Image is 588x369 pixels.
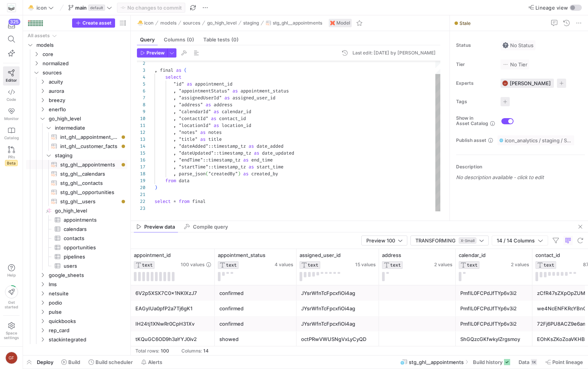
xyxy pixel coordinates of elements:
[49,298,126,307] span: podio
[155,67,157,73] span: ,
[456,43,494,48] span: Status
[179,198,189,204] span: from
[26,243,127,252] div: Press SPACE to select this row.
[142,262,153,268] span: TEXT
[251,157,273,163] span: end_time
[179,136,198,142] span: "title"
[456,174,585,180] p: No description available - click to edit
[64,262,119,270] span: users​​​​​​​​​
[3,282,20,312] button: Getstarted
[49,335,126,344] span: stackintegrated
[355,262,376,267] span: 15 values
[26,197,127,206] div: Press SPACE to select this row.
[68,359,80,365] span: Build
[158,18,178,28] button: models
[66,3,114,13] button: maindefault
[214,109,219,115] span: as
[26,169,127,178] div: Press SPACE to select this row.
[137,163,145,170] div: 17
[3,105,20,124] a: Monitor
[208,164,214,170] span: ::
[187,37,194,42] span: (0)
[155,198,171,204] span: select
[273,20,322,26] span: stg_ghl__appointments
[249,143,254,149] span: as
[179,95,222,101] span: "assignedUserId"
[456,81,494,86] span: Experts
[187,81,192,87] span: as
[232,88,238,94] span: as
[456,164,585,170] p: Description
[301,286,374,301] div: JYsrWfnTcFpcxfiOi4ag
[49,77,126,86] span: acuity
[218,252,265,258] span: appointment_status
[173,157,176,163] span: ,
[502,42,509,48] img: No status
[173,136,176,142] span: ,
[5,300,18,309] span: Get started
[497,237,538,244] span: 14 / 14 Columns
[208,129,222,135] span: notes
[211,115,216,122] span: as
[144,20,153,26] span: icon
[49,317,126,326] span: quickbooks
[456,138,486,143] span: Publish asset
[82,20,112,26] span: Create asset
[144,224,175,229] span: Preview data
[135,18,155,28] button: 🐣icon
[26,280,127,289] div: Press SPACE to select this row.
[4,116,19,121] span: Monitor
[3,124,20,143] a: Catalog
[179,109,211,115] span: "calendarId"
[3,261,20,281] button: Help
[179,157,203,163] span: "endTime"
[501,40,535,50] button: No statusNo Status
[330,21,335,25] img: undefined
[4,331,19,340] span: Space settings
[26,261,127,270] div: Press SPACE to select this row.
[206,102,211,108] span: as
[64,252,119,261] span: pipelines​​​​​​​​​
[26,215,127,224] div: Press SPACE to select this row.
[492,236,548,245] button: 14 / 14 Columns
[184,67,187,73] span: (
[497,135,574,145] button: icon_analytics / staging / STG_GHL__APPOINTMENTS
[390,262,401,268] span: TEXT
[208,143,214,149] span: ::
[207,20,237,26] span: go_high_level
[173,150,176,156] span: ,
[173,95,176,101] span: ,
[26,59,127,68] div: Press SPACE to select this row.
[26,49,127,59] div: Press SPACE to select this row.
[26,224,127,234] div: Press SPACE to select this row.
[64,225,119,234] span: calendars​​​​​​​​​
[219,115,246,122] span: contact_id
[26,234,127,243] a: contacts​​​​​​​​​
[60,160,119,169] span: stg_ghl__appointments​​​​​​​​​​
[456,115,488,126] span: Show in Asset Catalog
[224,95,230,101] span: as
[251,171,278,177] span: created_by
[3,66,20,86] a: Editor
[165,178,176,184] span: from
[243,171,249,177] span: as
[3,1,20,14] a: https://storage.googleapis.com/y42-prod-data-exchange/images/Yf2Qvegn13xqq0DljGMI0l8d5Zqtiw36EXr8...
[352,50,436,56] div: Last edit: [DATE] by [PERSON_NAME]
[43,59,126,68] span: normalized
[249,164,254,170] span: as
[257,143,283,149] span: date_added
[58,356,84,369] button: Build
[264,18,324,28] button: stg_ghl__appointments
[301,301,374,316] div: JYsrWfnTcFpcxfiOi4ag
[75,5,87,11] span: main
[8,4,15,12] img: https://storage.googleapis.com/y42-prod-data-exchange/images/Yf2Qvegn13xqq0DljGMI0l8d5Zqtiw36EXr8...
[467,262,478,268] span: TEXT
[5,160,18,166] span: Beta
[137,156,145,163] div: 16
[49,87,126,96] span: aurora
[26,142,127,151] div: Press SPACE to select this row.
[137,143,145,150] div: 14
[243,20,259,26] span: staging
[137,94,145,101] div: 7
[179,115,208,122] span: "contactId"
